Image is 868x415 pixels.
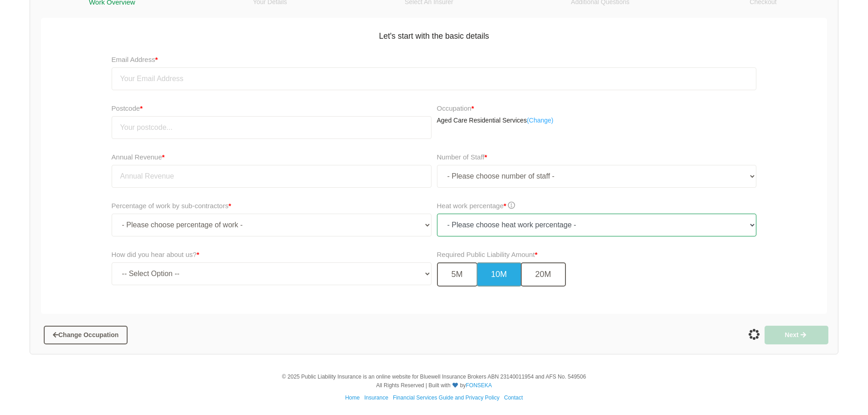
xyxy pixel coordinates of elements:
label: Occupation [437,103,474,114]
label: Percentage of work by sub-contractors [112,200,231,211]
label: How did you hear about us? [112,249,200,260]
label: Annual Revenue [112,152,165,163]
button: Next [765,326,828,344]
a: Insurance [364,395,388,401]
label: Number of Staff [437,152,488,163]
h5: Let's start with the basic details [46,25,822,42]
input: Annual Revenue [112,165,431,188]
button: 5M [437,262,478,287]
button: 20M [521,262,566,287]
a: Home [345,395,360,401]
label: Required Public Liability Amount [437,249,538,260]
button: Change Occupation [44,326,128,344]
a: FONSEKA [466,382,492,389]
input: Your postcode... [112,116,431,139]
a: (Change) [527,116,553,125]
button: 10M [477,262,522,287]
label: Heat work percentage [437,200,515,211]
a: Financial Services Guide and Privacy Policy [393,395,499,401]
p: Aged Care Residential Services [437,116,757,125]
label: Email Address [112,54,158,65]
input: Your Email Address [112,67,757,90]
label: Postcode [112,103,431,114]
a: Contact [504,395,523,401]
